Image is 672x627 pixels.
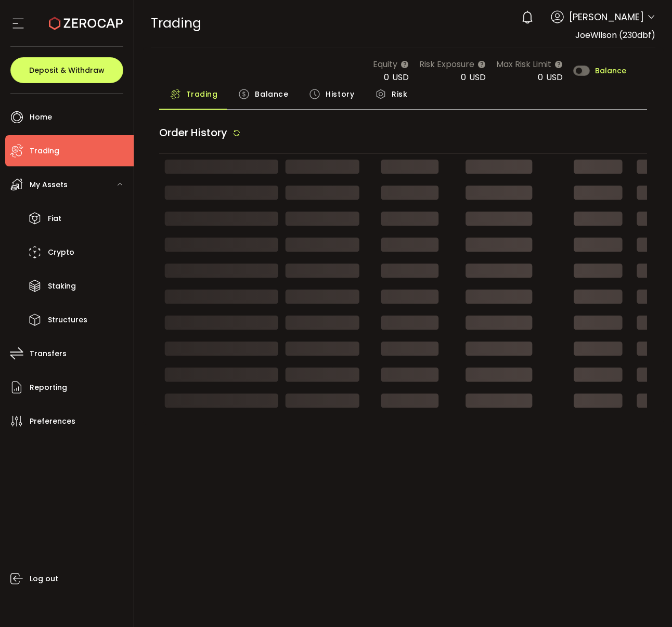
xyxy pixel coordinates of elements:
[392,84,407,104] span: Risk
[569,10,644,24] span: [PERSON_NAME]
[620,577,672,627] iframe: Chat Widget
[151,14,201,32] span: Trading
[30,346,67,361] span: Transfers
[538,71,543,83] span: 0
[29,67,105,74] span: Deposit & Withdraw
[30,110,52,125] span: Home
[30,571,58,586] span: Log out
[30,380,67,395] span: Reporting
[30,177,68,192] span: My Assets
[48,211,61,226] span: Fiat
[595,67,626,74] span: Balance
[461,71,466,83] span: 0
[392,71,409,83] span: USD
[48,279,76,294] span: Staking
[373,58,397,71] span: Equity
[419,58,474,71] span: Risk Exposure
[326,84,354,104] span: History
[186,84,218,104] span: Trading
[10,57,123,83] button: Deposit & Withdraw
[384,71,389,83] span: 0
[575,29,655,41] span: JoeWilson (230dbf)
[48,312,87,328] span: Structures
[30,143,59,159] span: Trading
[469,71,486,83] span: USD
[496,58,551,71] span: Max Risk Limit
[159,125,227,140] span: Order History
[255,84,288,104] span: Balance
[30,414,75,429] span: Preferences
[546,71,563,83] span: USD
[48,245,74,260] span: Crypto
